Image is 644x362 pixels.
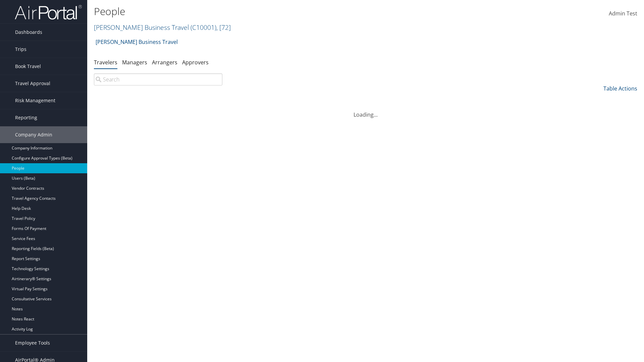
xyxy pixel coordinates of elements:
a: Admin Test [609,3,637,24]
span: Company Admin [15,126,52,143]
span: , [ 72 ] [216,23,231,32]
span: Book Travel [15,58,41,75]
a: Managers [122,59,147,66]
span: Admin Test [609,10,637,17]
span: Employee Tools [15,335,50,351]
span: Risk Management [15,92,55,109]
img: airportal-logo.png [15,4,82,20]
a: Travelers [94,59,117,66]
a: [PERSON_NAME] Business Travel [96,35,178,49]
h1: People [94,4,456,18]
a: Arrangers [152,59,177,66]
a: Approvers [182,59,209,66]
span: Reporting [15,109,37,126]
a: [PERSON_NAME] Business Travel [94,23,231,32]
span: Travel Approval [15,75,50,92]
div: Loading... [94,103,637,119]
span: Trips [15,41,26,58]
span: Dashboards [15,24,42,41]
span: ( C10001 ) [191,23,216,32]
input: Search [94,73,222,85]
a: Table Actions [603,85,637,92]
